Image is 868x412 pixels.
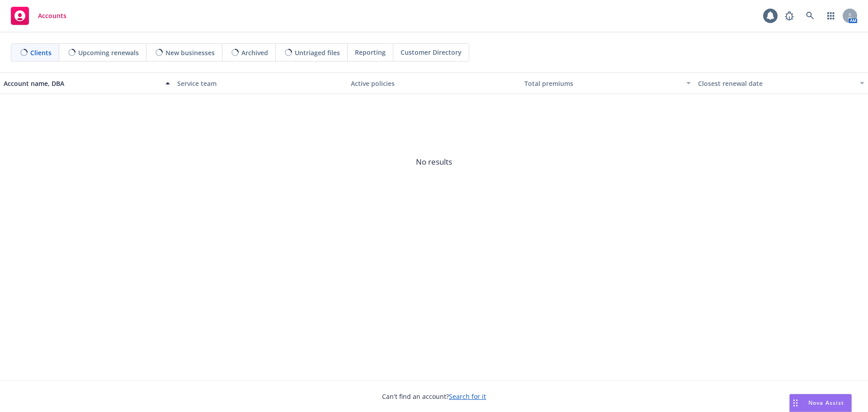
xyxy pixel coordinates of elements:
span: Can't find an account? [382,392,486,401]
button: Service team [174,72,347,94]
a: Switch app [822,7,840,25]
div: Total premiums [524,79,681,88]
span: Customer Directory [401,47,462,57]
span: Untriaged files [295,48,340,57]
span: Clients [30,48,52,57]
div: Drag to move [790,394,801,412]
span: Reporting [355,47,386,57]
span: New businesses [165,48,215,57]
div: Active policies [351,79,517,88]
span: Nova Assist [808,399,844,407]
span: Archived [241,48,268,57]
button: Total premiums [521,72,694,94]
div: Closest renewal date [698,79,854,88]
a: Search for it [449,392,486,401]
span: Upcoming renewals [78,48,139,57]
div: Account name, DBA [4,79,160,88]
button: Nova Assist [789,394,852,412]
span: Accounts [38,12,66,19]
a: Accounts [7,3,70,28]
a: Report a Bug [780,7,798,25]
button: Closest renewal date [694,72,868,94]
div: Service team [177,79,344,88]
a: Search [801,7,819,25]
button: Active policies [347,72,521,94]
